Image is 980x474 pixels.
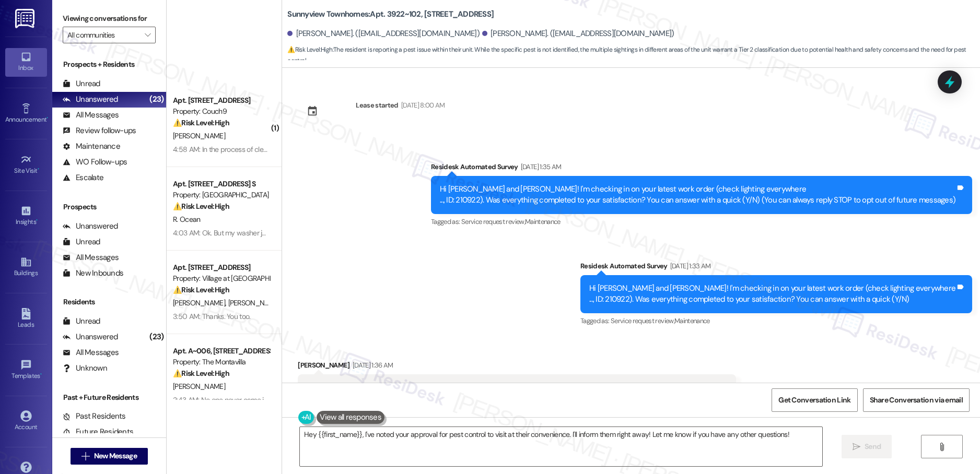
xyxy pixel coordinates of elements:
div: Property: Village at [GEOGRAPHIC_DATA] I [173,273,270,284]
label: Viewing conversations for [63,10,156,27]
div: Unanswered [63,331,118,342]
div: Apt. [STREET_ADDRESS] [173,95,270,106]
span: Share Conversation via email [870,395,963,406]
a: Insights • [5,202,47,230]
button: Share Conversation via email [863,388,970,412]
i:  [938,443,946,451]
div: [PERSON_NAME] [298,360,736,374]
div: Lease started [356,100,399,111]
div: Apt. [STREET_ADDRESS] [173,262,270,273]
i:  [81,452,89,460]
span: • [38,165,39,173]
div: Residesk Automated Survey [431,161,972,176]
div: Apt. A~006, [STREET_ADDRESS] [173,346,270,357]
div: Unread [63,236,100,247]
span: [PERSON_NAME] [173,298,228,307]
div: (23) [147,91,166,108]
strong: ⚠️ Risk Level: High [287,45,332,54]
i:  [853,443,860,451]
div: Property: [GEOGRAPHIC_DATA] [173,189,270,200]
a: Buildings [5,253,47,281]
span: Send [865,441,881,452]
strong: ⚠️ Risk Level: High [173,118,229,127]
div: Past + Future Residents [52,392,166,403]
div: Future Residents [63,426,133,437]
div: All Messages [63,252,119,263]
div: Unread [63,316,100,327]
textarea: Hey {{first_name}}, I've noted your approval for pest control to visit at their convenience. I'll... [300,427,822,466]
div: Escalate [63,172,103,183]
div: Unknown [63,363,107,374]
div: Past Residents [63,411,126,422]
div: Apt. [STREET_ADDRESS] S [173,179,270,189]
div: Review follow-ups [63,125,136,136]
div: All Messages [63,347,119,358]
div: [DATE] 1:36 AM [350,360,393,371]
span: • [46,114,48,122]
span: Maintenance [674,316,710,325]
div: Prospects [52,202,166,212]
div: Residents [52,297,166,307]
a: Site Visit • [5,151,47,179]
span: [PERSON_NAME] [228,298,281,307]
button: Get Conversation Link [772,388,857,412]
span: [PERSON_NAME] [173,131,225,140]
span: Service request review , [461,217,525,226]
div: Residesk Automated Survey [580,260,972,275]
span: Maintenance [525,217,561,226]
div: Tagged as: [431,214,972,229]
div: New Inbounds [63,268,123,279]
span: R. Ocean [173,215,200,224]
div: Hi [PERSON_NAME] and [PERSON_NAME]! I'm checking in on your latest work order (check lighting eve... [589,283,955,305]
div: Property: The Montavilla [173,357,270,368]
a: Inbox [5,48,47,76]
i:  [145,31,150,39]
div: (23) [147,329,166,345]
strong: ⚠️ Risk Level: High [173,285,229,294]
div: Hi [PERSON_NAME] and [PERSON_NAME]! I'm checking in on your latest work order (check lighting eve... [440,184,955,206]
span: Get Conversation Link [778,395,850,406]
b: Sunnyview Townhomes: Apt. 3922~102, [STREET_ADDRESS] [287,9,494,20]
span: • [40,371,42,378]
button: New Message [71,448,148,465]
a: Leads [5,305,47,333]
input: All communities [67,27,139,43]
div: [DATE] 1:35 AM [518,161,562,172]
button: Send [842,435,892,458]
span: [PERSON_NAME] [173,382,225,391]
div: Unanswered [63,94,118,105]
div: Unanswered [63,221,118,232]
div: 4:03 AM: Ok. But my washer just decided to stop! It won't drain and spin 😭😔 [173,228,410,238]
div: Tagged as: [580,313,972,328]
div: [PERSON_NAME]. ([EMAIL_ADDRESS][DOMAIN_NAME]) [482,28,674,39]
div: Property: Couch9 [173,106,270,117]
div: [DATE] 1:33 AM [668,260,711,271]
span: Service request review , [611,316,674,325]
span: New Message [94,451,137,461]
a: Account [5,407,47,435]
div: [DATE] 8:00 AM [399,100,445,111]
div: 2:43 AM: No one never came in it was the toilet both keep getting stopped up [173,395,407,405]
img: ResiDesk Logo [15,9,37,28]
div: 4:58 AM: In the process of clearing the clod the maintenance technician spilled foul smelling wat... [173,145,798,154]
div: Unread [63,78,100,89]
span: • [36,217,38,224]
span: : The resident is reporting a pest issue within their unit. While the specific pest is not identi... [287,44,980,67]
strong: ⚠️ Risk Level: High [173,202,229,211]
div: [PERSON_NAME]. ([EMAIL_ADDRESS][DOMAIN_NAME]) [287,28,480,39]
div: Prospects + Residents [52,59,166,70]
div: All Messages [63,110,119,121]
div: 3:50 AM: Thanks. You too. [173,312,251,321]
a: Templates • [5,356,47,384]
div: Yess everything was fixed. We might need a new washer . Ours does not finish the loads correctly ... [307,382,719,393]
strong: ⚠️ Risk Level: High [173,369,229,378]
div: Maintenance [63,141,120,152]
div: WO Follow-ups [63,157,127,168]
